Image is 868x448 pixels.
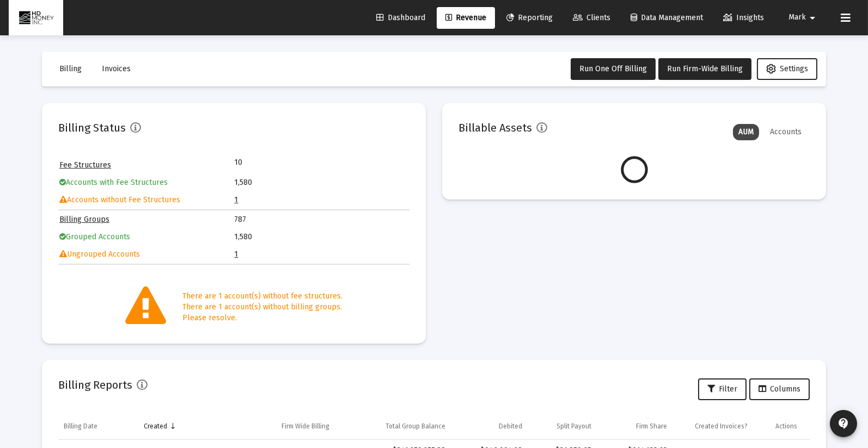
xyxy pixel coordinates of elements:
div: Actions [775,422,797,431]
td: Grouped Accounts [59,229,234,245]
td: 1,580 [235,229,409,245]
div: Billing Date [64,422,97,431]
td: Column Created [138,413,258,439]
span: Dashboard [376,13,425,22]
a: Revenue [437,7,495,29]
span: Reporting [506,13,553,22]
span: Insights [723,13,764,22]
a: Data Management [622,7,712,29]
td: Accounts without Fee Structures [59,192,234,208]
button: Invoices [93,58,139,80]
span: Invoices [102,64,131,73]
span: Billing [59,64,82,73]
div: Created [144,422,167,431]
h2: Billing Reports [58,376,132,394]
div: There are 1 account(s) without fee structures. [182,291,343,302]
span: Data Management [631,13,703,22]
td: 10 [235,157,322,168]
a: Fee Structures [59,160,111,170]
span: Clients [573,13,610,22]
td: Column Debited [451,413,528,439]
td: Column Firm Share [597,413,673,439]
td: Column Created Invoices? [673,413,770,439]
td: Accounts with Fee Structures [59,175,234,191]
div: Accounts [765,124,807,140]
td: Column Actions [770,413,810,439]
a: 1 [235,250,239,259]
a: 1 [235,195,239,204]
h2: Billable Assets [459,119,532,136]
a: Insights [714,7,773,29]
span: Mark [788,13,806,22]
span: Run Firm-Wide Billing [667,64,743,73]
a: Clients [564,7,619,29]
div: Total Group Balance [386,422,445,431]
button: Filter [698,378,747,400]
button: Columns [749,378,810,400]
mat-icon: arrow_drop_down [806,7,819,29]
td: 787 [235,211,409,228]
div: AUM [733,124,759,140]
button: Mark [775,7,832,28]
div: There are 1 account(s) without billing groups. [182,302,343,313]
td: Column Split Payout [528,413,597,439]
span: Filter [707,384,737,394]
div: Firm Share [636,422,667,431]
div: Firm Wide Billing [282,422,329,431]
button: Settings [757,58,817,80]
img: Dashboard [17,7,55,29]
span: Columns [759,384,800,394]
div: Please resolve. [182,313,343,323]
button: Billing [51,58,90,80]
span: Settings [766,64,808,73]
td: Ungrouped Accounts [59,246,234,263]
button: Run One Off Billing [571,58,656,80]
div: Debited [499,422,522,431]
td: 1,580 [235,175,409,191]
button: Run Firm-Wide Billing [658,58,751,80]
td: Column Billing Date [58,413,138,439]
a: Reporting [498,7,561,29]
mat-icon: contact_support [837,417,850,430]
div: Created Invoices? [695,422,748,431]
span: Run One Off Billing [579,64,647,73]
span: Revenue [445,13,486,22]
td: Column Firm Wide Billing [258,413,353,439]
div: Split Payout [557,422,591,431]
a: Billing Groups [59,215,109,224]
td: Column Total Group Balance [353,413,451,439]
h2: Billing Status [58,119,126,136]
a: Dashboard [368,7,434,29]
